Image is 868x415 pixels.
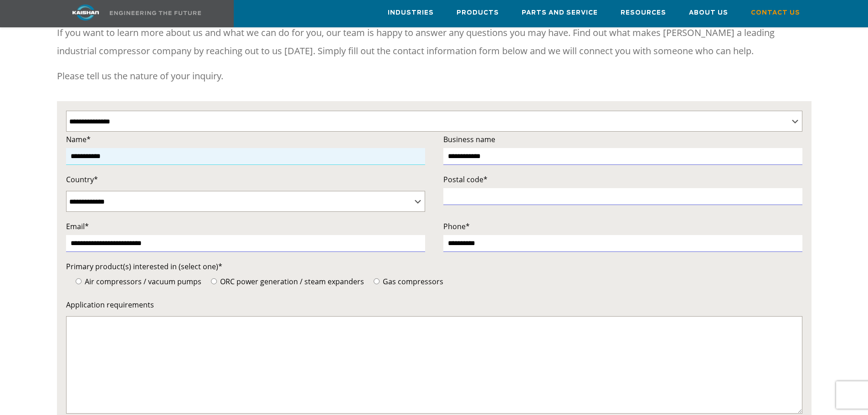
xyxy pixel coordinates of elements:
[388,8,434,18] span: Industries
[211,278,217,284] input: ORC power generation / steam expanders
[51,5,120,20] img: kaishan logo
[110,11,201,15] img: Engineering the future
[388,0,434,25] a: Industries
[66,173,425,186] label: Country*
[374,278,380,284] input: Gas compressors
[689,8,728,18] span: About Us
[751,0,800,25] a: Contact Us
[443,220,802,233] label: Phone*
[621,8,666,18] span: Resources
[621,0,666,25] a: Resources
[457,0,499,25] a: Products
[689,0,728,25] a: About Us
[66,220,425,233] label: Email*
[457,8,499,18] span: Products
[83,277,201,287] span: Air compressors / vacuum pumps
[66,298,802,311] label: Application requirements
[66,133,425,146] label: Name*
[76,278,82,284] input: Air compressors / vacuum pumps
[443,133,802,146] label: Business name
[751,8,800,18] span: Contact Us
[218,277,364,287] span: ORC power generation / steam expanders
[381,277,443,287] span: Gas compressors
[443,173,802,186] label: Postal code*
[57,24,812,60] p: If you want to learn more about us and what we can do for you, our team is happy to answer any qu...
[522,8,598,18] span: Parts and Service
[522,0,598,25] a: Parts and Service
[57,67,812,85] p: Please tell us the nature of your inquiry.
